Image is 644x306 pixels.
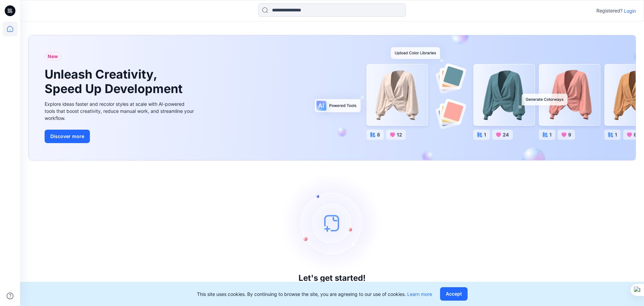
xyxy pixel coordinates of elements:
div: Explore ideas faster and recolor styles at scale with AI-powered tools that boost creativity, red... [45,100,196,122]
h1: Unleash Creativity, Speed Up Development [45,67,185,96]
h3: Let's get started! [299,273,366,283]
p: This site uses cookies. By continuing to browse the site, you are agreeing to our use of cookies. [197,291,432,298]
p: Login [624,7,636,14]
a: Learn more [407,291,432,297]
button: Discover more [45,130,90,143]
img: empty-state-image.svg [282,173,382,273]
button: Accept [440,287,468,301]
a: Discover more [45,130,196,143]
p: Registered? [596,7,623,15]
span: New [48,52,58,60]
